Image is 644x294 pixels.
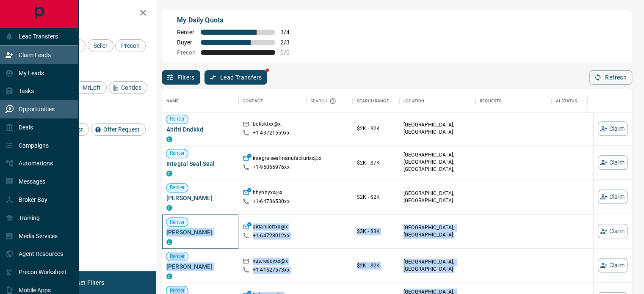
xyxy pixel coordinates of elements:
[166,116,188,123] span: Renter
[166,262,234,271] span: [PERSON_NAME]
[280,39,299,46] span: 2 / 3
[70,81,107,94] div: MrLoft
[27,8,147,19] h2: Filters
[166,253,188,260] span: Renter
[589,70,632,85] button: Refresh
[177,49,196,56] span: Precon
[556,89,577,113] div: AI Status
[404,151,471,181] p: East End, Midtown | Central
[253,258,288,267] p: vas.reddyxx@x
[253,267,290,274] p: +1- 41627573xx
[253,164,290,171] p: +1- 95066976xx
[115,39,146,52] div: Precon
[64,275,110,290] button: Reset Filters
[80,84,104,91] span: MrLoft
[253,189,282,198] p: hhyhhyxx@x
[253,129,290,137] p: +1- 43721559xx
[404,190,471,204] p: [GEOGRAPHIC_DATA], [GEOGRAPHIC_DATA]
[166,170,172,176] div: condos.ca
[177,15,299,25] p: My Daily Quota
[166,184,188,192] span: Renter
[353,89,399,113] div: Search Range
[177,39,196,46] span: Buyer
[404,258,471,273] p: [GEOGRAPHIC_DATA], [GEOGRAPHIC_DATA]
[310,89,338,113] div: Search
[253,155,321,164] p: integralsealmanufacturixx@x
[253,223,288,232] p: aidanjloftxx@x
[404,224,471,239] p: [GEOGRAPHIC_DATA], [GEOGRAPHIC_DATA]
[357,125,395,132] p: $2K - $2K
[280,49,299,56] span: 0 / 0
[253,121,281,129] p: bdkskfxx@x
[166,228,234,236] span: [PERSON_NAME]
[253,232,290,239] p: +1- 64728012xx
[166,273,172,279] div: condos.ca
[475,89,552,113] div: Requests
[166,205,172,211] div: condos.ca
[357,262,395,269] p: $2K - $2K
[357,228,395,235] p: $3K - $3K
[598,156,627,170] button: Claim
[598,190,627,204] button: Claim
[162,70,200,85] button: Filters
[162,89,238,113] div: Name
[357,159,395,167] p: $2K - $7K
[166,125,234,134] span: Ahifti Dndkkd
[91,42,111,49] span: Seller
[118,84,144,91] span: Condos
[166,150,188,157] span: Renter
[166,159,234,168] span: Integral Seal Seal
[404,121,471,136] p: [GEOGRAPHIC_DATA], [GEOGRAPHIC_DATA]
[109,81,147,94] div: Condos
[166,136,172,142] div: condos.ca
[598,121,627,136] button: Claim
[404,89,424,113] div: Location
[100,126,143,133] span: Offer Request
[88,39,113,52] div: Seller
[253,198,290,205] p: +1- 64786530xx
[399,89,475,113] div: Location
[280,29,299,36] span: 3 / 4
[357,193,395,201] p: $2K - $2K
[166,239,172,245] div: condos.ca
[166,194,234,202] span: [PERSON_NAME]
[238,89,306,113] div: Contact
[166,89,179,113] div: Name
[357,89,389,113] div: Search Range
[177,29,196,36] span: Renter
[598,224,627,238] button: Claim
[118,42,143,49] span: Precon
[243,89,263,113] div: Contact
[166,219,188,226] span: Renter
[480,89,501,113] div: Requests
[205,70,268,85] button: Lead Transfers
[91,123,146,136] div: Offer Request
[598,258,627,272] button: Claim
